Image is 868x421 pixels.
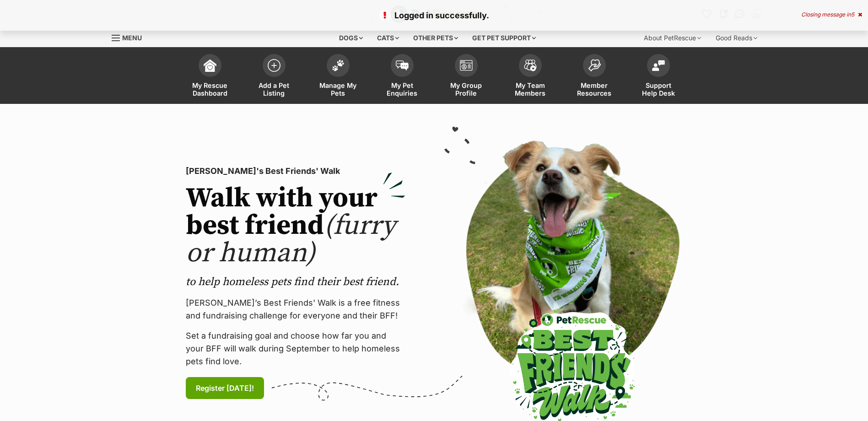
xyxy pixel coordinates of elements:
[196,383,254,394] span: Register [DATE]!
[446,81,487,97] span: My Group Profile
[318,81,359,97] span: Manage My Pets
[498,49,562,104] a: My Team Members
[709,29,764,47] div: Good Reads
[510,81,551,97] span: My Team Members
[637,29,707,47] div: About PetRescue
[186,185,405,267] h2: Walk with your best friend
[370,49,434,104] a: My Pet Enquiries
[186,329,405,368] p: Set a fundraising goal and choose how far you and your BFF will walk during September to help hom...
[186,165,405,178] p: [PERSON_NAME]'s Best Friends' Walk
[186,275,405,289] p: to help homeless pets find their best friend.
[186,209,396,270] span: (furry or human)
[189,81,231,97] span: My Rescue Dashboard
[371,29,405,47] div: Cats
[396,60,409,70] img: pet-enquiries-icon-7e3ad2cf08bfb03b45e93fb7055b45f3efa6380592205ae92323e6603595dc1f.svg
[434,49,498,104] a: My Group Profile
[588,59,601,71] img: member-resources-icon-8e73f808a243e03378d46382f2149f9095a855e16c252ad45f914b54edf8863c.svg
[112,29,148,45] a: Menu
[253,81,295,97] span: Add a Pet Listing
[186,297,405,322] p: [PERSON_NAME]’s Best Friends' Walk is a free fitness and fundraising challenge for everyone and t...
[460,60,473,71] img: group-profile-icon-3fa3cf56718a62981997c0bc7e787c4b2cf8bcc04b72c1350f741eb67cf2f40e.svg
[122,34,142,42] span: Menu
[407,29,464,47] div: Other pets
[382,81,423,97] span: My Pet Enquiries
[562,49,626,104] a: Member Resources
[466,29,542,47] div: Get pet support
[186,377,264,399] a: Register [DATE]!
[574,81,615,97] span: Member Resources
[524,59,537,71] img: team-members-icon-5396bd8760b3fe7c0b43da4ab00e1e3bb1a5d9ba89233759b79545d2d3fc5d0d.svg
[638,81,679,97] span: Support Help Desk
[178,49,242,104] a: My Rescue Dashboard
[332,59,345,71] img: manage-my-pets-icon-02211641906a0b7f246fdf0571729dbe1e7629f14944591b6c1af311fb30b64b.svg
[306,49,370,104] a: Manage My Pets
[626,49,690,104] a: Support Help Desk
[333,29,369,47] div: Dogs
[242,49,306,104] a: Add a Pet Listing
[204,59,216,72] img: dashboard-icon-eb2f2d2d3e046f16d808141f083e7271f6b2e854fb5c12c21221c1fb7104beca.svg
[652,60,665,71] img: help-desk-icon-fdf02630f3aa405de69fd3d07c3f3aa587a6932b1a1747fa1d2bba05be0121f9.svg
[268,59,280,72] img: add-pet-listing-icon-0afa8454b4691262ce3f59096e99ab1cd57d4a30225e0717b998d2c9b9846f56.svg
